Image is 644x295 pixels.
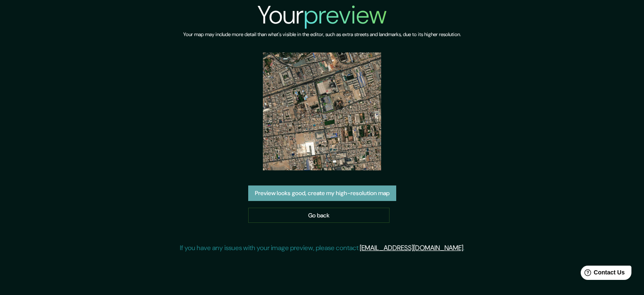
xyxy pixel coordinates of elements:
[180,243,465,253] p: If you have any issues with your image preview, please contact .
[248,185,396,201] button: Preview looks good, create my high-resolution map
[183,30,461,39] h6: Your map may include more detail than what's visible in the editor, such as extra streets and lan...
[263,52,381,170] img: created-map-preview
[360,243,463,252] a: [EMAIL_ADDRESS][DOMAIN_NAME]
[569,262,635,286] iframe: Help widget launcher
[248,208,390,223] a: Go back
